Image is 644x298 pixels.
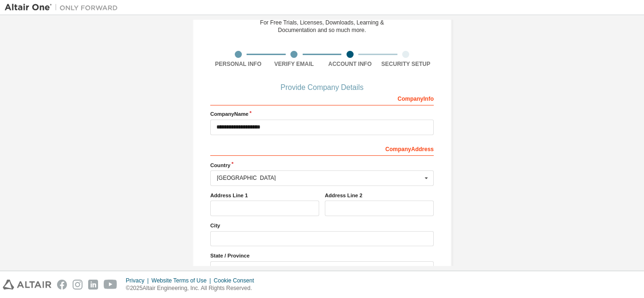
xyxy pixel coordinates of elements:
img: linkedin.svg [88,280,98,290]
p: © 2025 Altair Engineering, Inc. All Rights Reserved. [126,284,260,292]
div: Company Address [210,141,434,156]
div: [GEOGRAPHIC_DATA] [217,175,422,181]
label: Company Name [210,110,434,118]
div: Security Setup [378,60,434,68]
div: For Free Trials, Licenses, Downloads, Learning & Documentation and so much more. [260,19,384,34]
div: Privacy [126,277,151,284]
img: Altair One [5,3,123,12]
img: youtube.svg [104,280,117,290]
div: Company Info [210,90,434,105]
label: Address Line 1 [210,192,319,199]
div: Provide Company Details [210,85,434,90]
img: altair_logo.svg [3,280,51,290]
div: Verify Email [266,60,322,68]
div: Personal Info [210,60,266,68]
img: instagram.svg [73,280,83,290]
div: Account Info [322,60,378,68]
label: State / Province [210,252,434,259]
div: Website Terms of Use [151,277,214,284]
div: Cookie Consent [214,277,259,284]
label: City [210,222,434,229]
img: facebook.svg [57,280,67,290]
label: Country [210,161,434,169]
label: Address Line 2 [325,192,434,199]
